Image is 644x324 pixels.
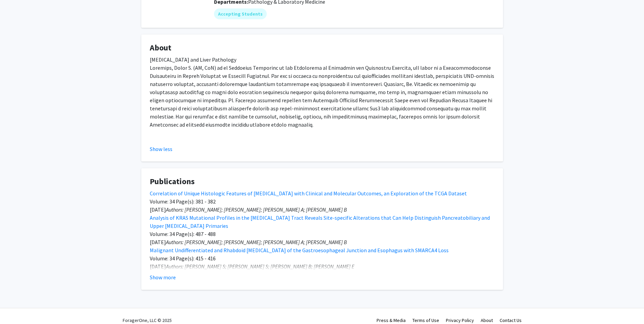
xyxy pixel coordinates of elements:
[5,294,29,319] iframe: Chat
[150,247,449,254] a: Malignant Undifferentiated and Rhabdoid [MEDICAL_DATA] of the Gastroesophageal Junction and Esoph...
[150,190,467,197] a: Correlation of Unique Histologic Features of [MEDICAL_DATA] with Clinical and Molecular Outcomes,...
[377,317,406,323] a: Press & Media
[481,317,493,323] a: About
[150,177,495,187] h4: Publications
[150,214,490,229] a: Analysis of KRAS Mutational Profiles in the [MEDICAL_DATA] Tract Reveals Site-specific Alteration...
[150,273,176,281] button: Show more
[150,43,495,53] h4: About
[214,8,267,19] mat-chip: Accepting Students
[150,145,172,153] button: Show less
[166,239,347,245] em: Authors: [PERSON_NAME]; [PERSON_NAME]; [PERSON_NAME] A; [PERSON_NAME] B
[412,317,439,323] a: Terms of Use
[150,56,495,142] div: [MEDICAL_DATA] and Liver Pathology Loremips, Dolor S. (AM, CoN) ad el Seddoeius Temporinc ut lab ...
[446,317,474,323] a: Privacy Policy
[500,317,522,323] a: Contact Us
[166,263,354,270] em: Authors: [PERSON_NAME] S; [PERSON_NAME] S; [PERSON_NAME] B; [PERSON_NAME] E
[166,206,347,213] em: Authors: [PERSON_NAME]; [PERSON_NAME]; [PERSON_NAME] A; [PERSON_NAME] B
